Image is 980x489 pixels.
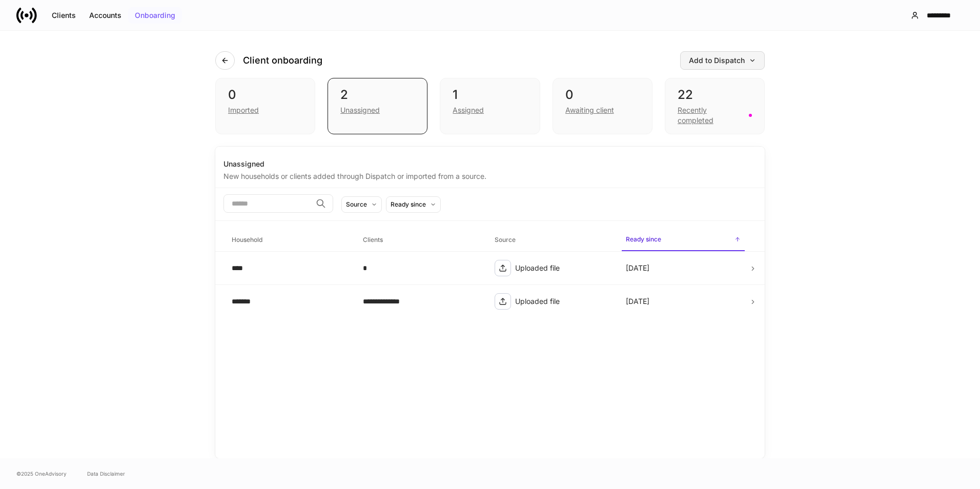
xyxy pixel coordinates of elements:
[223,159,757,169] div: Unassigned
[359,230,482,251] span: Clients
[328,78,427,134] div: 2Unassigned
[228,105,259,115] div: Imported
[515,263,609,273] div: Uploaded file
[626,263,649,273] p: [DATE]
[135,12,175,19] div: Onboarding
[89,12,121,19] div: Accounts
[341,196,382,213] button: Source
[680,51,765,70] button: Add to Dispatch
[495,235,516,244] h6: Source
[515,296,609,307] div: Uploaded file
[128,7,182,24] button: Onboarding
[340,105,380,115] div: Unassigned
[228,230,351,251] span: Household
[45,7,83,24] button: Clients
[622,229,745,251] span: Ready since
[491,230,614,251] span: Source
[87,470,125,478] a: Data Disclaimer
[565,105,614,115] div: Awaiting client
[453,105,484,115] div: Assigned
[215,78,315,134] div: 0Imported
[391,199,426,209] div: Ready since
[52,12,76,19] div: Clients
[243,54,322,67] h4: Client onboarding
[363,235,383,244] h6: Clients
[232,235,262,244] h6: Household
[678,87,752,103] div: 22
[386,196,441,213] button: Ready since
[223,169,757,181] div: New households or clients added through Dispatch or imported from a source.
[553,78,652,134] div: 0Awaiting client
[16,470,67,478] span: © 2025 OneAdvisory
[83,7,128,24] button: Accounts
[565,87,640,103] div: 0
[689,57,756,64] div: Add to Dispatch
[440,78,540,134] div: 1Assigned
[346,199,367,209] div: Source
[340,87,415,103] div: 2
[626,234,661,244] h6: Ready since
[626,296,649,307] p: [DATE]
[665,78,765,134] div: 22Recently completed
[453,87,527,103] div: 1
[678,105,743,126] div: Recently completed
[228,87,302,103] div: 0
